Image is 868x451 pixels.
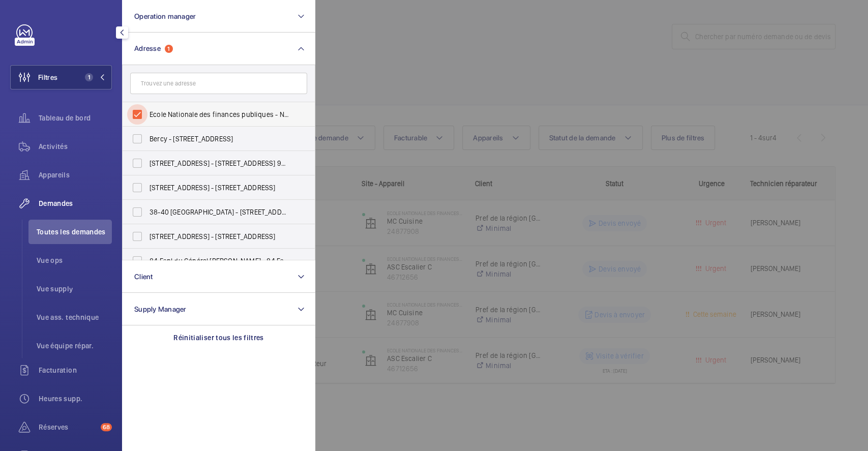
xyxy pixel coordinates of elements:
span: Vue ass. technique [37,312,112,322]
span: Vue ops [37,255,112,265]
span: Facturation [39,365,112,375]
button: Filtres1 [10,65,112,89]
span: Heures supp. [39,394,112,404]
span: 68 [101,423,112,431]
span: Tableau de bord [39,113,112,123]
span: Réserves [39,422,97,432]
span: Vue supply [37,284,112,294]
span: Toutes les demandes [37,227,112,237]
span: 1 [85,73,93,81]
span: Filtres [38,72,57,82]
span: Appareils [39,170,112,180]
span: Vue équipe répar. [37,341,112,351]
span: Demandes [39,198,112,208]
span: Activités [39,141,112,152]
